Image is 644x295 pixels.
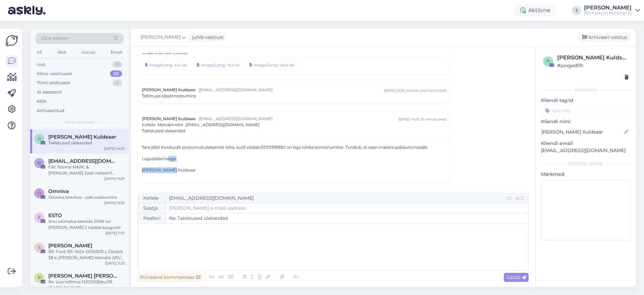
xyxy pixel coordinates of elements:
input: Recepient... [166,193,505,203]
div: [PERSON_NAME] [541,161,631,167]
div: Arhiveeri vestlus [578,33,630,42]
div: [DATE] 14:25 [398,117,419,122]
div: Sinu võimalus teenida 200€ on [PERSON_NAME] 2 nädala kaugusel [48,218,125,231]
div: 41.4 kB [174,62,187,68]
div: Pealkiri [138,213,166,223]
div: Arhiveeritud [37,107,64,114]
a: [PERSON_NAME] e-maili aadress [169,205,246,212]
div: Uus [37,61,45,68]
div: [DATE] 14:25 [104,146,125,151]
span: Pille Mannik [48,273,118,279]
div: 262.6 kB [279,62,295,68]
div: 0 [112,61,122,68]
div: Kellele [138,193,166,203]
div: FW: Toome MARC & [PERSON_NAME] Eesti naisteni! Sügishooaeg FitSphere äpis on saanud alguse! [48,164,125,176]
div: 22 [110,70,122,77]
img: Askly Logo [5,34,18,47]
a: [PERSON_NAME]MA Fashion Holding OÜ [584,5,640,16]
span: ESTO [48,212,62,218]
div: Kliendi info [541,87,631,93]
span: E [38,215,41,220]
div: Takistused ülekanded [48,140,125,146]
span: [EMAIL_ADDRESS][DOMAIN_NAME] [185,122,260,127]
span: Kellele : [142,122,156,127]
div: Aktiivne [515,4,556,16]
div: image1.png [149,62,172,68]
span: normanvihul@thefitsphere.com [48,158,118,164]
div: juhib vestlust [190,34,224,41]
input: Write subject here... [166,213,528,223]
div: Re: Uus tellimus N202508/eu/95 [DATE] 00:58:35 [48,279,125,291]
div: [PERSON_NAME] [584,5,633,10]
p: [EMAIL_ADDRESS][DOMAIN_NAME] [541,147,631,154]
span: Saada [506,274,526,280]
div: [PERSON_NAME] Kuldsaar [557,54,629,62]
div: Saatja [138,203,166,213]
div: [DATE] 13:22 [384,88,405,93]
div: image2.png [201,62,225,68]
span: S [38,245,41,250]
div: MA Fashion Holding OÜ [584,10,633,16]
div: Web [56,48,68,57]
span: Minu vestlused [64,119,95,125]
span: P [38,275,41,280]
div: Minu vestlused [37,70,72,77]
div: [DATE] 11:25 [105,261,125,266]
span: [PERSON_NAME] Kuldsaar [142,87,196,93]
div: image3.png [254,62,278,68]
span: p [547,59,550,64]
div: 0 [112,80,122,86]
div: BCC [514,195,526,201]
div: ( umbes ühe tunni eest ) [406,88,446,93]
p: [PERSON_NAME] Kuldsaar [142,167,446,173]
p: Lugupidamisega [142,156,446,162]
span: Goar Kuldsaar [48,134,116,140]
span: Omniva [48,188,69,194]
div: CC [505,195,514,201]
div: Kõik [37,98,47,105]
div: 73.5 kB [226,62,240,68]
span: [EMAIL_ADDRESS][DOMAIN_NAME] [199,116,398,122]
span: Marc&André [157,122,183,127]
div: J [572,6,581,15]
span: G [38,136,41,141]
input: Lisa tag [541,105,631,115]
div: [DATE] 13:27 [104,176,125,181]
div: AI Assistent [37,89,62,96]
div: Privaatne kommentaar [138,273,203,282]
p: Kliendi tag'id [541,97,631,104]
div: All [36,48,43,57]
div: # pzxged0h [557,62,629,69]
span: Svetlana Plis MARC&ANDRE [48,243,92,249]
p: Kliendi nimi [541,118,631,125]
div: RE: Fwd: RE: W24-00SS503-L Öösärk 38 e-[PERSON_NAME] kliendile ARVE U-25129 [DATE] [48,249,125,261]
input: Lisa nimi [541,128,623,136]
span: Otsi kliente [42,35,68,42]
div: Socials [80,48,97,57]
span: Tellimuse ebaõnnestumine [142,93,196,99]
span: n [38,160,41,165]
div: [DATE] 12:32 [104,200,125,205]
span: [PERSON_NAME] Kuldsaar [142,116,196,122]
span: O [38,191,41,196]
span: [EMAIL_ADDRESS][DOMAIN_NAME] [199,87,384,93]
div: Omniva teavitus - paki saabumine [48,194,125,200]
div: Tiimi vestlused [37,80,70,86]
p: Kliendi email [541,140,631,147]
span: Takistused ülekanded [142,128,185,134]
p: Tere jälle! Korduvalt proovinud ülekannet teha, kuid väidab EE101318882 on liiga lühike kontonumb... [142,144,446,150]
div: [DATE] 11:31 [106,231,125,236]
span: [PERSON_NAME] [141,34,180,41]
div: Email [109,48,123,57]
div: ( 11 minuti eest ) [421,117,446,122]
p: Märkmed [541,171,631,178]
